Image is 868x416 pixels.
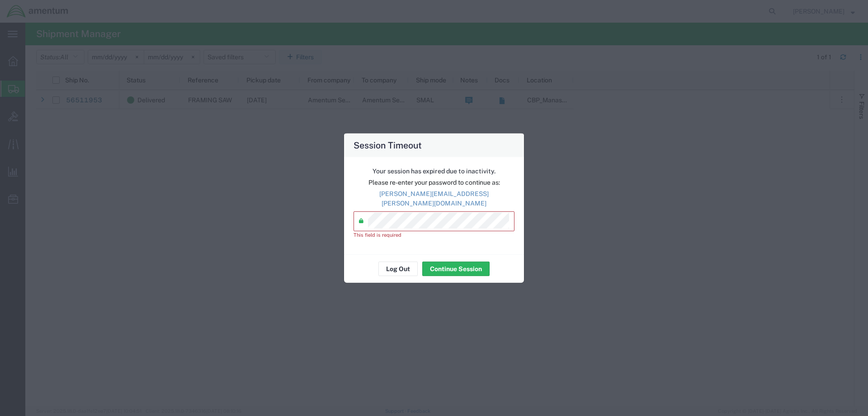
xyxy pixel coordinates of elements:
p: Please re-enter your password to continue as: [354,177,514,187]
p: [PERSON_NAME][EMAIL_ADDRESS][PERSON_NAME][DOMAIN_NAME] [354,189,514,208]
button: Continue Session [422,262,490,276]
p: Your session has expired due to inactivity. [354,166,514,176]
div: This field is required [354,231,514,239]
h4: Session Timeout [354,139,422,152]
button: Log Out [378,262,418,276]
